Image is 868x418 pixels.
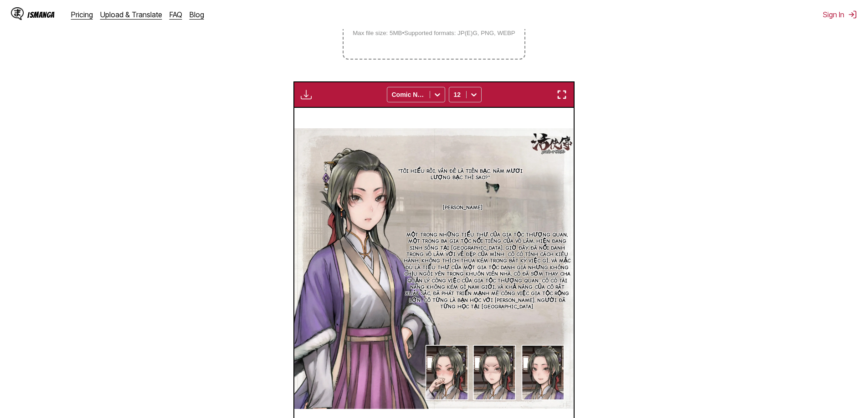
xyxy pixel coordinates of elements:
a: Pricing [71,10,93,19]
p: "Tôi hiểu rồi, vấn đề là tiền bạc. Năm mươi lượng bạc thì sao?" [391,166,529,183]
small: Max file size: 5MB • Supported formats: JP(E)G, PNG, WEBP [345,30,523,36]
a: Blog [190,10,204,19]
button: Sign In [823,10,857,19]
img: Manga Panel [294,128,574,409]
img: Sign out [848,10,857,19]
img: IsManga Logo [11,7,24,20]
img: Enter fullscreen [556,89,567,100]
div: IsManga [27,10,55,19]
a: Upload & Translate [100,10,162,19]
img: Download translated images [301,89,312,100]
p: [PERSON_NAME] [441,202,484,212]
a: FAQ [169,10,182,19]
a: IsManga LogoIsManga [11,7,71,22]
p: Một trong những tiểu thư của gia tộc Thượng Quan, một trong ba gia tộc nổi tiếng của võ lâm, hiện... [401,230,574,312]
